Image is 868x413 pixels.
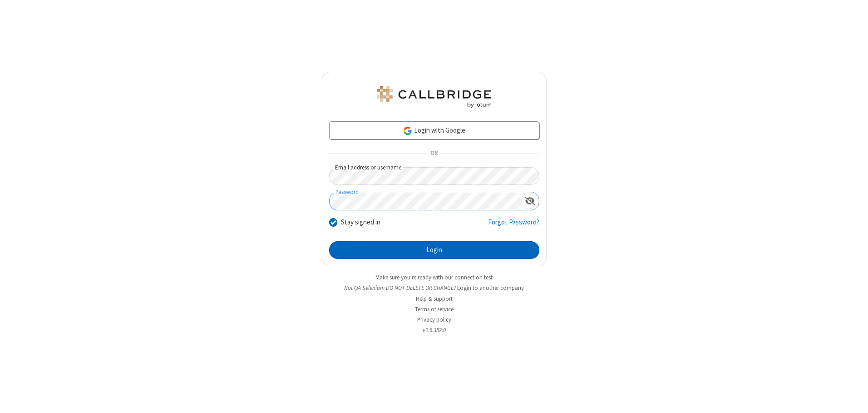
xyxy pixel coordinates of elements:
button: Login [329,241,539,259]
a: Make sure you're ready with our connection test [375,274,493,281]
a: Login with Google [329,121,539,139]
li: v2.6.352.0 [322,326,547,334]
input: Email address or username [329,167,539,185]
input: Password [330,192,521,210]
a: Terms of service [415,305,454,313]
a: Help & support [416,295,453,303]
div: Show password [521,192,539,209]
a: Forgot Password? [488,217,539,234]
label: Stay signed in [341,217,380,228]
a: Privacy policy [417,316,451,323]
span: OR [427,147,441,160]
li: Not QA Selenium DO NOT DELETE OR CHANGE? [322,284,547,292]
button: Login to another company [457,284,524,292]
img: QA Selenium DO NOT DELETE OR CHANGE [375,86,493,108]
img: google-icon.png [403,126,413,136]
